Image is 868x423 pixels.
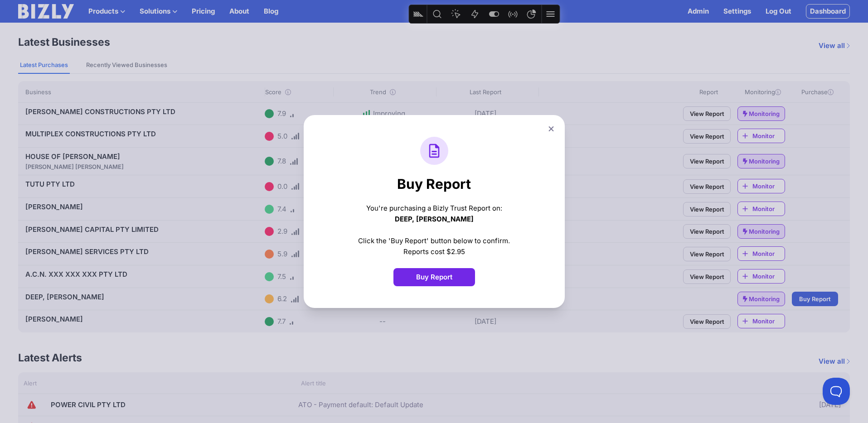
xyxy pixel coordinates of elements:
[325,176,543,192] h1: Buy Report
[823,378,850,405] iframe: Toggle Customer Support
[393,268,475,286] button: Buy Report
[395,215,474,223] b: DEEP, [PERSON_NAME]
[325,236,543,257] div: Click the 'Buy Report' button below to confirm. Reports cost $2.95
[325,203,543,225] div: You're purchasing a Bizly Trust Report on:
